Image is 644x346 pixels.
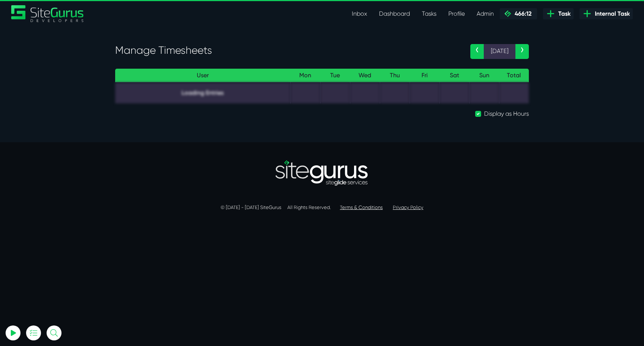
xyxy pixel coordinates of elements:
[471,6,500,21] a: Admin
[515,44,529,59] a: ›
[580,8,633,19] a: Internal Task
[115,44,459,57] h3: Manage Timesheets
[410,69,439,82] th: Fri
[320,69,350,82] th: Tue
[484,44,515,59] span: [DATE]
[499,69,529,82] th: Total
[115,82,290,103] td: Loading Entries
[500,8,537,19] a: 466:12
[442,6,471,21] a: Profile
[115,69,290,82] th: User
[512,10,531,17] span: 466:12
[373,6,416,21] a: Dashboard
[11,5,84,22] a: SiteGurus
[439,69,469,82] th: Sat
[115,204,529,211] p: © [DATE] - [DATE] SiteGurus All Rights Reserved.
[11,5,84,22] img: Sitegurus Logo
[350,69,380,82] th: Wed
[469,69,499,82] th: Sun
[380,69,410,82] th: Thu
[346,6,373,21] a: Inbox
[484,109,529,118] label: Display as Hours
[290,69,320,82] th: Mon
[416,6,442,21] a: Tasks
[470,44,484,59] a: ‹
[393,205,423,210] a: Privacy Policy
[340,205,383,210] a: Terms & Conditions
[555,9,571,18] span: Task
[543,8,574,19] a: Task
[592,9,630,18] span: Internal Task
